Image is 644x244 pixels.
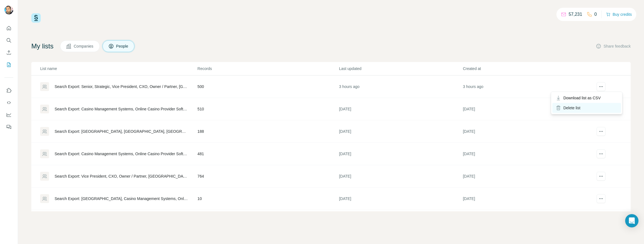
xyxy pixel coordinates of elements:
button: Use Surfe on LinkedIn [4,85,13,95]
span: People [116,43,129,49]
img: Avatar [4,6,13,14]
p: List name [40,66,197,71]
p: 57,231 [569,11,582,18]
p: Last updated [339,66,462,71]
div: Search Export: Vice President, CXO, Owner / Partner, [GEOGRAPHIC_DATA], Gambling Facilities and C... [55,173,188,179]
button: Share feedback [596,43,631,49]
td: [DATE] [339,98,462,120]
button: Feedback [4,122,13,132]
td: 510 [197,98,339,120]
td: [DATE] [462,98,586,120]
button: Quick start [4,23,13,33]
td: [DATE] [339,210,462,232]
p: Records [198,66,339,71]
td: 481 [197,143,339,165]
td: [DATE] [462,120,586,143]
img: Surfe Logo [31,13,41,23]
button: actions [597,172,605,181]
td: 3 hours ago [462,76,586,98]
td: [DATE] [339,143,462,165]
div: Open Intercom Messenger [625,214,638,227]
td: 500 [197,76,339,98]
h4: My lists [31,42,53,51]
td: 764 [197,165,339,188]
td: [DATE] [462,188,586,210]
td: 3 hours ago [339,76,462,98]
td: 188 [197,120,339,143]
button: actions [597,127,605,136]
div: Search Export: Casino Management Systems, Online Casino Provider Software - [DATE] 13:54 [55,151,188,157]
p: 0 [594,11,597,18]
td: [DATE] [339,188,462,210]
td: [DATE] [339,120,462,143]
button: Use Surfe API [4,98,13,108]
div: Search Export: [GEOGRAPHIC_DATA], [GEOGRAPHIC_DATA], [GEOGRAPHIC_DATA], [GEOGRAPHIC_DATA], [GEOGR... [55,129,188,134]
td: 10 [197,188,339,210]
div: Search Export: Casino Management Systems, Online Casino Provider Software - [DATE] 14:39 [55,106,188,112]
td: [DATE] [462,210,586,232]
td: 108 [197,210,339,232]
div: Search Export: Senior, Strategic, Vice President, CXO, Owner / Partner, [GEOGRAPHIC_DATA], [GEOGR... [55,84,188,89]
button: Search [4,35,13,45]
button: Enrich CSV [4,48,13,58]
p: Created at [463,66,586,71]
button: actions [597,149,605,158]
td: [DATE] [462,143,586,165]
button: My lists [4,60,13,70]
div: Search Export: [GEOGRAPHIC_DATA], Casino Management Systems, Online Casino Provider Software - [D... [55,196,188,201]
span: Download list as CSV [563,95,601,101]
div: Delete list [552,103,621,113]
td: [DATE] [339,165,462,188]
button: actions [597,82,605,91]
button: Buy credits [606,11,632,18]
button: Dashboard [4,110,13,120]
span: Companies [74,43,94,49]
button: actions [597,194,605,203]
td: [DATE] [462,165,586,188]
